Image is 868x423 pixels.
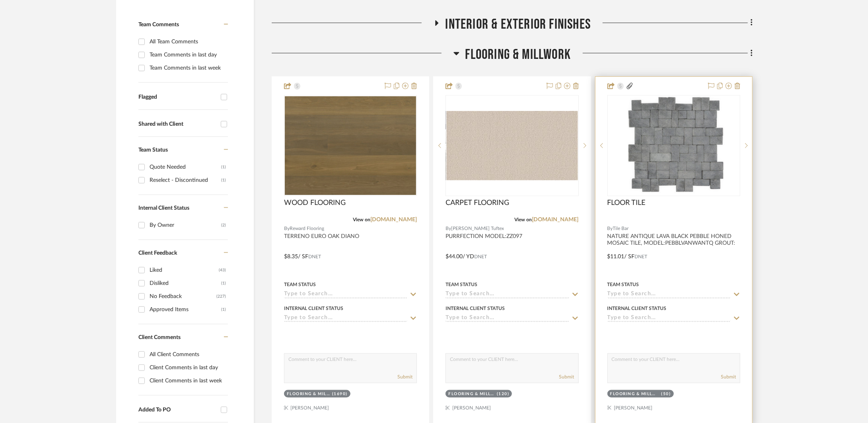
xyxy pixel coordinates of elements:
[446,315,569,322] input: Type to Search…
[353,217,370,222] span: View on
[284,199,346,207] span: WOOD FLOORING
[150,62,226,74] div: Team Comments in last week
[284,315,407,322] input: Type to Search…
[446,199,509,207] span: CARPET FLOORING
[287,391,330,397] div: Flooring & Millwork
[150,374,226,387] div: Client Comments in last week
[446,225,451,232] span: By
[138,22,179,27] span: Team Comments
[607,281,639,288] div: Team Status
[497,391,510,397] div: (120)
[613,225,629,232] span: Tile Bar
[150,348,226,361] div: All Client Comments
[284,281,316,288] div: Team Status
[138,121,217,128] div: Shared with Client
[532,217,579,222] a: [DOMAIN_NAME]
[150,219,221,232] div: By Owner
[446,111,578,181] img: CARPET FLOORING
[607,225,613,232] span: By
[138,147,168,153] span: Team Status
[607,199,646,207] span: FLOOR TILE
[446,281,477,288] div: Team Status
[284,225,290,232] span: By
[610,391,660,397] div: Flooring & Millwork
[446,291,569,298] input: Type to Search…
[150,35,226,48] div: All Team Comments
[138,205,189,211] span: Internal Client Status
[607,291,731,298] input: Type to Search…
[150,277,221,290] div: Disliked
[150,303,221,316] div: Approved Items
[465,46,571,63] span: Flooring & Millwork
[150,264,219,277] div: Liked
[221,161,226,173] div: (1)
[150,290,216,303] div: No Feedback
[284,305,343,312] div: Internal Client Status
[446,305,505,312] div: Internal Client Status
[138,250,177,256] span: Client Feedback
[721,373,736,380] button: Submit
[219,264,226,277] div: (43)
[451,225,504,232] span: [PERSON_NAME] Tuftex
[446,16,591,33] span: INTERIOR & EXTERIOR FINISHES
[559,373,574,380] button: Submit
[221,174,226,187] div: (1)
[221,277,226,290] div: (1)
[216,290,226,303] div: (227)
[138,407,217,413] div: Added To PO
[138,335,181,340] span: Client Comments
[607,315,731,322] input: Type to Search…
[662,391,671,397] div: (50)
[150,361,226,374] div: Client Comments in last day
[284,96,416,196] div: 0
[150,174,221,187] div: Reselect - Discontinued
[370,217,417,222] a: [DOMAIN_NAME]
[332,391,348,397] div: (1690)
[608,96,740,196] div: 0
[515,217,532,222] span: View on
[623,96,724,195] img: FLOOR TILE
[448,391,495,397] div: Flooring & Millwork
[284,291,407,298] input: Type to Search…
[290,225,324,232] span: Reward Flooring
[397,373,413,380] button: Submit
[285,96,416,195] img: WOOD FLOORING
[138,94,217,101] div: Flagged
[221,219,226,232] div: (2)
[446,96,578,196] div: 0
[150,49,226,61] div: Team Comments in last day
[150,161,221,173] div: Quote Needed
[607,305,667,312] div: Internal Client Status
[221,303,226,316] div: (1)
